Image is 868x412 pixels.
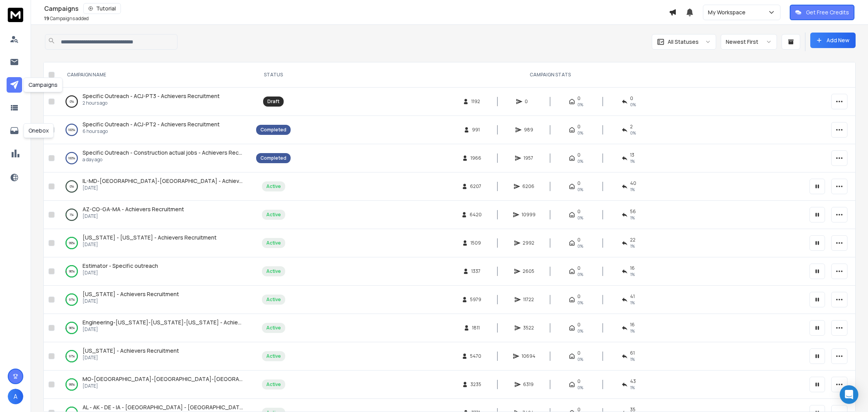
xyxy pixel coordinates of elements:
[70,211,74,219] p: 1 %
[266,353,281,359] div: Active
[8,389,23,404] button: A
[83,375,244,383] a: MO-[GEOGRAPHIC_DATA]-[GEOGRAPHIC_DATA]-[GEOGRAPHIC_DATA]-[GEOGRAPHIC_DATA] - NOT VERIFIED VIA REA...
[83,298,179,304] p: [DATE]
[472,325,480,331] span: 1811
[266,212,281,218] div: Active
[523,325,534,331] span: 3522
[577,265,580,271] span: 0
[68,154,75,162] p: 100 %
[630,186,635,193] span: 1 %
[577,243,583,249] span: 0%
[470,155,481,161] span: 1966
[630,322,635,328] span: 16
[83,326,244,333] p: [DATE]
[810,33,856,48] button: Add New
[83,177,244,185] a: IL-MD-[GEOGRAPHIC_DATA]-[GEOGRAPHIC_DATA] - Achievers Recruitment
[83,403,445,411] span: AL - AK - DE - IA - [GEOGRAPHIC_DATA] - [GEOGRAPHIC_DATA] - ME- [GEOGRAPHIC_DATA] - [GEOGRAPHIC_D...
[83,383,244,389] p: [DATE]
[58,229,251,257] td: 99%[US_STATE] - [US_STATE] - Achievers Recruitment[DATE]
[83,270,158,276] p: [DATE]
[83,205,184,213] span: AZ-CO-GA-MA - Achievers Recruitment
[58,286,251,314] td: 97%[US_STATE] - Achievers Recruitment[DATE]
[58,116,251,144] td: 100%Specific Outreach - ACJ-PT2 - Achievers Recruitment6 hours ago
[83,213,184,219] p: [DATE]
[58,257,251,286] td: 96%Estimator - Specific outreach[DATE]
[577,271,583,278] span: 0%
[471,98,480,105] span: 1192
[83,403,244,411] a: AL - AK - DE - IA - [GEOGRAPHIC_DATA] - [GEOGRAPHIC_DATA] - ME- [GEOGRAPHIC_DATA] - [GEOGRAPHIC_D...
[522,212,536,218] span: 10999
[70,98,74,105] p: 0 %
[69,324,75,332] p: 96 %
[470,183,481,190] span: 6207
[266,325,281,331] div: Active
[525,98,532,105] span: 0
[577,378,580,384] span: 0
[630,356,635,362] span: 1 %
[524,127,533,133] span: 989
[577,152,580,158] span: 0
[295,62,805,88] th: CAMPAIGN STATS
[83,205,184,213] a: AZ-CO-GA-MA - Achievers Recruitment
[83,375,415,383] span: MO-[GEOGRAPHIC_DATA]-[GEOGRAPHIC_DATA]-[GEOGRAPHIC_DATA]-[GEOGRAPHIC_DATA] - NOT VERIFIED VIA REA...
[44,16,89,22] p: Campaigns added
[58,314,251,342] td: 96%Engineering-[US_STATE]-[US_STATE]-[US_STATE] - Achievers Recruitment[DATE]
[577,215,583,221] span: 0%
[630,293,635,300] span: 41
[266,297,281,303] div: Active
[266,240,281,246] div: Active
[44,3,669,14] div: Campaigns
[58,62,251,88] th: CAMPAIGN NAME
[577,158,583,164] span: 0%
[523,240,534,246] span: 2992
[523,381,534,388] span: 6319
[83,185,244,191] p: [DATE]
[708,9,749,16] p: My Workspace
[83,319,282,326] span: Engineering-[US_STATE]-[US_STATE]-[US_STATE] - Achievers Recruitment
[83,262,158,269] span: Estimator - Specific outreach
[58,172,251,201] td: 0%IL-MD-[GEOGRAPHIC_DATA]-[GEOGRAPHIC_DATA] - Achievers Recruitment[DATE]
[266,183,281,190] div: Active
[69,352,75,360] p: 97 %
[83,234,217,241] a: [US_STATE] - [US_STATE] - Achievers Recruitment
[83,121,220,128] a: Specific Outreach - ACJ-PT2 - Achievers Recruitment
[83,149,244,157] a: Specific Outreach - Construction actual jobs - Achievers Recruitment
[69,296,75,303] p: 97 %
[630,243,635,249] span: 1 %
[522,353,536,359] span: 10694
[69,239,75,247] p: 99 %
[577,124,580,130] span: 0
[83,262,158,270] a: Estimator - Specific outreach
[471,268,480,274] span: 1337
[630,102,636,108] span: 0%
[577,130,583,136] span: 0%
[630,350,635,356] span: 61
[24,78,63,92] div: Campaigns
[58,144,251,172] td: 100%Specific Outreach - Construction actual jobs - Achievers Recruitmenta day ago
[577,186,583,193] span: 0%
[577,209,580,215] span: 0
[470,381,481,388] span: 3235
[83,128,220,134] p: 6 hours ago
[630,209,636,215] span: 56
[577,356,583,362] span: 0%
[577,102,583,108] span: 0%
[721,34,777,50] button: Newest First
[577,237,580,243] span: 0
[83,3,121,14] button: Tutorial
[83,149,261,156] span: Specific Outreach - Construction actual jobs - Achievers Recruitment
[58,201,251,229] td: 1%AZ-CO-GA-MA - Achievers Recruitment[DATE]
[470,353,481,359] span: 5470
[44,15,49,22] span: 19
[24,123,54,138] div: Onebox
[577,293,580,300] span: 0
[266,268,281,274] div: Active
[630,158,635,164] span: 1 %
[790,5,854,20] button: Get Free Credits
[68,126,75,134] p: 100 %
[630,237,635,243] span: 22
[69,381,75,388] p: 99 %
